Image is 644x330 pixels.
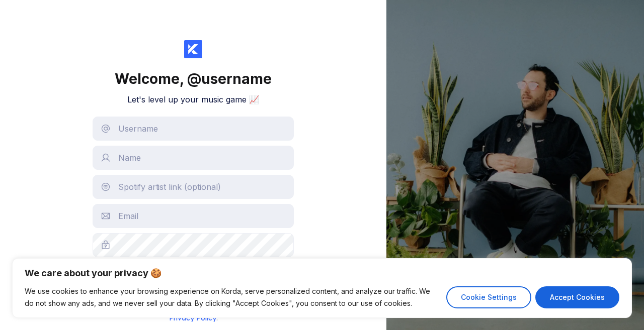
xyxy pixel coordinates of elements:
button: Cookie Settings [446,286,531,308]
span: username [201,70,272,87]
p: We use cookies to enhance your browsing experience on Korda, serve personalized content, and anal... [25,285,439,309]
p: We care about your privacy 🍪 [25,267,619,279]
span: @ [187,70,201,87]
button: Accept Cookies [535,286,619,308]
input: Spotify artist link (optional) [93,175,294,199]
input: Username [93,117,294,141]
input: Name [93,146,294,170]
h2: Let's level up your music game 📈 [127,94,259,104]
div: Welcome, [115,70,272,87]
input: Email [93,204,294,228]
